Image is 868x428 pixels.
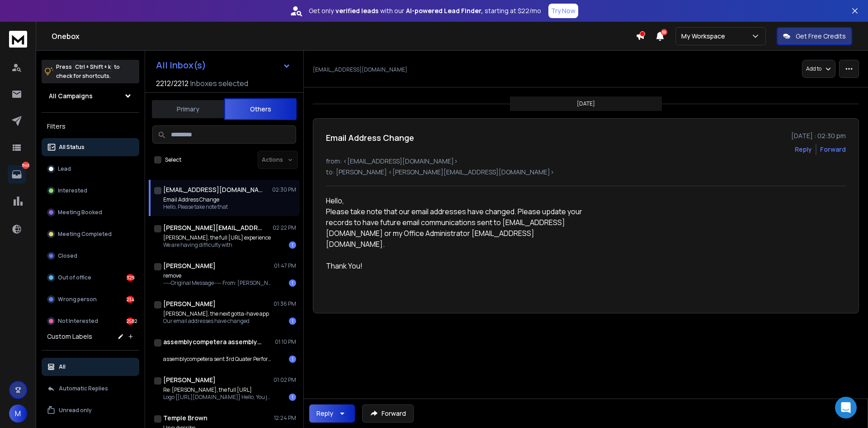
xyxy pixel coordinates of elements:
p: We are having difficulty with [163,241,271,249]
button: Out of office329 [42,269,139,287]
p: Meeting Booked [58,209,102,216]
p: 01:02 PM [274,376,296,384]
div: Forward [820,145,846,154]
p: Out of office [58,274,91,281]
h1: assemblycompetera assemblycompetera [163,337,263,346]
button: Reply [309,404,355,423]
button: Others [224,98,297,120]
p: All Status [59,144,85,151]
button: Get Free Credits [777,27,852,45]
p: remove [163,272,272,279]
p: 01:10 PM [275,338,296,346]
button: M [9,404,27,423]
p: assemblycompetera sent 3rd Quater Performance-Based [163,356,272,363]
h1: [PERSON_NAME] [163,299,216,308]
button: All [42,358,139,376]
h1: Temple Brown [163,414,208,423]
h3: Inboxes selected [190,78,248,89]
p: 02:30 PM [272,186,296,193]
button: Forward [362,404,414,423]
p: My Workspace [681,32,729,41]
p: Our email addresses have changed [163,317,269,325]
h1: Onebox [52,31,636,42]
a: 3145 [8,165,26,183]
button: Reply [795,145,812,154]
button: Primary [152,99,224,119]
button: Lead [42,160,139,178]
strong: verified leads [335,6,378,15]
label: Select [165,156,181,164]
div: 2582 [127,317,134,325]
h1: [PERSON_NAME] [163,261,216,270]
p: Interested [58,187,87,194]
p: Automatic Replies [59,385,108,392]
h1: [EMAIL_ADDRESS][DOMAIN_NAME] [163,185,263,194]
div: 1 [289,241,296,249]
button: Unread only [42,401,139,419]
div: 1 [289,279,296,287]
div: 234 [127,296,134,303]
button: Meeting Booked [42,203,139,221]
button: Wrong person234 [42,290,139,308]
p: Logo [[URL][DOMAIN_NAME]] Hello, You just contacted me by [163,394,272,401]
button: Interested [42,182,139,200]
div: 1 [289,394,296,401]
p: [PERSON_NAME], the next gotta-have app [163,310,269,317]
div: Reply [316,409,333,418]
span: Ctrl + Shift + k [74,62,112,72]
button: Closed [42,247,139,265]
p: to: [PERSON_NAME] <[PERSON_NAME][EMAIL_ADDRESS][DOMAIN_NAME]> [326,168,846,177]
p: 01:36 PM [274,300,296,308]
button: All Inbox(s) [149,56,298,74]
button: Automatic Replies [42,380,139,398]
div: Open Intercom Messenger [835,397,857,418]
p: [PERSON_NAME], the full [URL] experience [163,234,271,241]
p: 02:22 PM [273,224,296,231]
p: Hello, Please take note that [163,203,228,211]
p: Email Address Change [163,196,228,203]
h1: [PERSON_NAME][EMAIL_ADDRESS][DOMAIN_NAME] [163,223,263,232]
img: logo [9,31,27,48]
span: 2212 / 2212 [156,78,189,89]
h1: All Inbox(s) [156,61,206,70]
p: [DATE] [577,100,595,107]
div: 1 [289,356,296,363]
p: from: <[EMAIL_ADDRESS][DOMAIN_NAME]> [326,157,846,166]
h1: Email Address Change [326,131,414,144]
p: [EMAIL_ADDRESS][DOMAIN_NAME] [313,66,407,73]
h1: All Campaigns [49,91,93,101]
p: 3145 [22,162,29,169]
button: Try Now [548,4,578,18]
p: Get only with our starting at $22/mo [309,6,541,15]
strong: AI-powered Lead Finder, [406,6,483,15]
p: Unread only [59,407,92,414]
p: 12:24 PM [274,414,296,422]
button: All Campaigns [42,87,139,105]
p: Re: [PERSON_NAME], the full [URL] [163,386,272,394]
p: Not Interested [58,317,98,325]
button: All Status [42,138,139,156]
div: 329 [127,274,134,281]
p: [DATE] : 02:30 pm [791,131,846,140]
button: Meeting Completed [42,225,139,243]
button: Not Interested2582 [42,312,139,330]
h3: Filters [42,120,139,133]
p: -----Original Message----- From: [PERSON_NAME] [mailto:[PERSON_NAME][EMAIL_ADDRESS][DOMAIN_NAME]] [163,279,272,287]
p: Try Now [551,6,576,15]
span: 50 [661,29,667,35]
p: Add to [806,65,821,72]
p: Get Free Credits [796,32,846,41]
div: Hello, Please take note that our email addresses have changed. Please update your records to have... [326,195,597,300]
div: 1 [289,317,296,325]
p: Press to check for shortcuts. [56,63,120,81]
h1: [PERSON_NAME] [163,375,216,385]
p: Closed [58,252,77,260]
p: Meeting Completed [58,231,112,238]
p: 01:47 PM [274,262,296,269]
p: Lead [58,165,71,173]
p: Wrong person [58,296,97,303]
h3: Custom Labels [47,332,92,341]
